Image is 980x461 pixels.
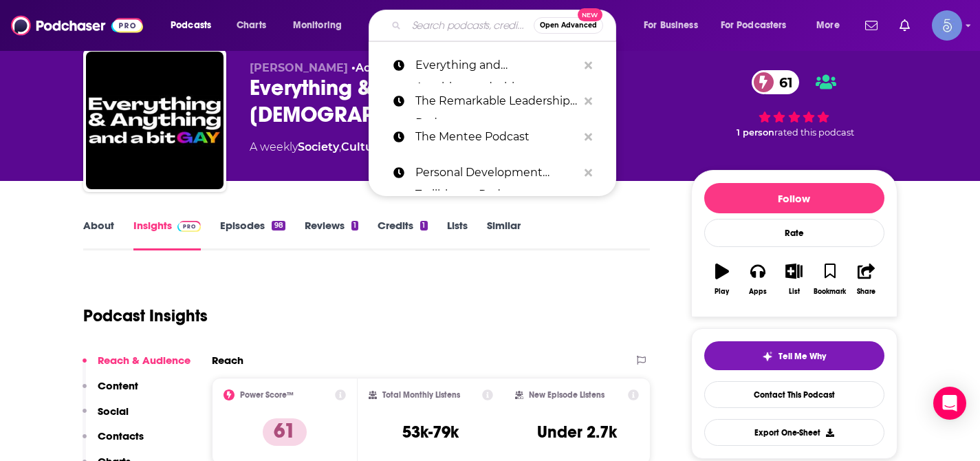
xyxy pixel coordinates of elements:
img: tell me why sparkle [762,351,773,362]
div: 98 [272,221,285,231]
a: 61 [752,70,800,94]
a: Episodes98 [220,219,285,250]
h2: New Episode Listens [529,390,605,400]
span: New [578,8,602,21]
span: 1 person [737,127,774,138]
button: Bookmark [812,255,848,304]
button: Reach & Audience [83,354,190,379]
a: Similar [487,219,521,250]
p: The Remarkable Leadership Podcast [415,83,578,119]
div: 1 [351,221,358,231]
span: For Podcasters [721,16,787,35]
div: Bookmark [814,288,846,296]
a: Contact This Podcast [704,381,884,408]
button: Follow [704,183,884,213]
button: Contacts [83,429,144,455]
a: Personal Development Trailblazers Podcast [369,155,616,191]
a: Lists [447,219,468,250]
button: open menu [283,14,360,36]
p: Personal Development Trailblazers Podcast [415,155,578,191]
a: Reviews1 [305,219,358,250]
h2: Reach [212,354,243,367]
span: Charts [237,16,266,35]
h3: Under 2.7k [537,422,617,442]
button: Show profile menu [932,10,962,41]
div: 61 1 personrated this podcast [691,61,897,147]
button: open menu [807,14,857,36]
div: 1 [420,221,427,231]
p: Everything and Anything..and a bit gay [415,47,578,83]
span: Logged in as Spiral5-G1 [932,10,962,41]
button: Share [848,255,884,304]
div: Play [715,288,729,296]
a: About [83,219,114,250]
button: tell me why sparkleTell Me Why [704,341,884,370]
h2: Total Monthly Listens [382,390,460,400]
div: Open Intercom Messenger [933,387,966,420]
div: Apps [749,288,767,296]
span: 61 [765,70,800,94]
span: For Business [644,16,698,35]
a: Society [298,140,339,153]
span: , [339,140,341,153]
a: Credits1 [378,219,427,250]
button: List [776,255,812,304]
div: A weekly podcast [250,139,527,156]
div: List [789,288,800,296]
button: open menu [712,14,807,36]
span: Podcasts [171,16,211,35]
button: open menu [161,14,229,36]
p: Social [98,405,129,418]
div: Share [857,288,875,296]
span: Open Advanced [540,22,597,29]
span: [PERSON_NAME] [250,61,348,74]
img: Podchaser Pro [177,221,202,232]
span: rated this podcast [774,127,854,138]
img: User Profile [932,10,962,41]
p: Reach & Audience [98,354,190,367]
a: InsightsPodchaser Pro [133,219,202,250]
a: Culture [341,140,384,153]
a: The Remarkable Leadership Podcast [369,83,616,119]
button: Social [83,405,129,430]
p: Content [98,379,138,392]
button: Open AdvancedNew [534,17,603,34]
button: Play [704,255,740,304]
a: The Mentee Podcast [369,119,616,155]
span: More [816,16,840,35]
p: 61 [263,418,307,446]
input: Search podcasts, credits, & more... [406,14,534,36]
button: Apps [740,255,776,304]
a: Show notifications dropdown [860,14,883,37]
span: Monitoring [293,16,342,35]
a: Show notifications dropdown [894,14,915,37]
span: • [351,61,387,74]
a: Acast [356,61,387,74]
h1: Podcast Insights [83,305,208,326]
span: Tell Me Why [778,351,826,362]
div: Rate [704,219,884,247]
h2: Power Score™ [240,390,294,400]
div: Search podcasts, credits, & more... [382,10,629,41]
img: Podchaser - Follow, Share and Rate Podcasts [11,12,143,39]
button: Export One-Sheet [704,419,884,446]
a: Everything and Anything..and a bit [DEMOGRAPHIC_DATA] [369,47,616,83]
button: Content [83,379,138,405]
h3: 53k-79k [402,422,459,442]
p: Contacts [98,429,144,442]
button: open menu [634,14,715,36]
p: The Mentee Podcast [415,119,578,155]
a: Charts [228,14,274,36]
img: Everything & Anything...and a bit gay Podcast [86,52,224,189]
